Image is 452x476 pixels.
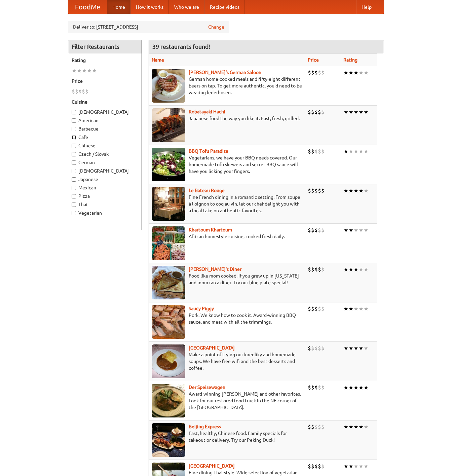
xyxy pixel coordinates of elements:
li: $ [314,148,318,155]
li: ★ [359,148,364,155]
li: ★ [359,344,364,352]
li: $ [318,423,321,431]
li: $ [308,384,311,391]
li: $ [311,463,314,470]
li: ★ [77,67,82,74]
li: ★ [364,266,369,273]
li: $ [311,384,314,391]
a: Price [308,57,319,63]
li: ★ [364,423,369,431]
li: $ [311,423,314,431]
li: $ [308,226,311,234]
li: $ [318,344,321,352]
li: $ [85,88,88,95]
li: ★ [353,305,359,313]
li: $ [314,344,318,352]
li: $ [314,187,318,194]
a: [PERSON_NAME]'s German Saloon [189,70,261,75]
label: [DEMOGRAPHIC_DATA] [72,109,138,115]
a: Saucy Piggy [189,306,214,311]
li: $ [308,305,311,313]
li: ★ [353,148,359,155]
a: Home [107,0,130,14]
label: Czech / Slovak [72,151,138,157]
b: Robatayaki Hachi [189,109,225,114]
b: Beijing Express [189,424,221,429]
li: $ [321,463,325,470]
label: Cafe [72,134,138,141]
li: ★ [364,384,369,391]
a: Rating [343,57,357,63]
li: ★ [364,305,369,313]
li: ★ [343,108,348,116]
li: ★ [364,463,369,470]
input: Chinese [72,144,76,148]
b: Der Speisewagen [189,385,225,390]
p: German home-cooked meals and fifty-eight different beers on tap. To get more authentic, you'd nee... [152,76,302,96]
b: [PERSON_NAME]'s Diner [189,266,241,272]
li: ★ [353,266,359,273]
p: Food like mom cooked, if you grew up in [US_STATE] and mom ran a diner. Try our blue plate special! [152,272,302,286]
img: khartoum.jpg [152,226,185,260]
li: $ [318,266,321,273]
li: ★ [343,148,348,155]
input: Japanese [72,177,76,182]
li: $ [318,463,321,470]
a: How it works [130,0,169,14]
li: ★ [87,67,92,74]
img: czechpoint.jpg [152,344,185,378]
li: ★ [348,463,353,470]
li: $ [314,423,318,431]
li: $ [311,108,314,116]
input: Czech / Slovak [72,152,76,156]
li: $ [314,69,318,76]
p: African homestyle cuisine, cooked fresh daily. [152,233,302,240]
a: Name [152,57,164,63]
label: [DEMOGRAPHIC_DATA] [72,168,138,174]
b: [GEOGRAPHIC_DATA] [189,345,235,351]
input: Cafe [72,135,76,140]
li: $ [321,148,325,155]
p: Vegetarians, we have your BBQ needs covered. Our home-made tofu skewers and secret BBQ sauce will... [152,154,302,175]
li: ★ [364,108,369,116]
input: German [72,160,76,165]
p: Make a point of trying our knedlíky and homemade soups. We have free wifi and the best desserts a... [152,351,302,371]
li: ★ [348,69,353,76]
b: [GEOGRAPHIC_DATA] [189,463,235,469]
li: $ [314,226,318,234]
li: $ [308,69,311,76]
input: American [72,118,76,123]
li: $ [308,266,311,273]
li: ★ [343,463,348,470]
li: $ [318,187,321,194]
a: Change [208,24,224,30]
li: ★ [343,69,348,76]
li: ★ [348,226,353,234]
li: ★ [359,384,364,391]
li: $ [308,344,311,352]
a: BBQ Tofu Paradise [189,148,228,154]
p: Fast, healthy, Chinese food. Family specials for takeout or delivery. Try our Peking Duck! [152,430,302,443]
li: $ [318,305,321,313]
ng-pluralize: 39 restaurants found! [152,43,210,50]
li: ★ [364,344,369,352]
li: $ [311,305,314,313]
label: German [72,159,138,166]
img: bateaurouge.jpg [152,187,185,221]
li: $ [311,344,314,352]
li: ★ [353,423,359,431]
li: ★ [353,69,359,76]
li: $ [75,88,78,95]
input: Pizza [72,194,76,198]
input: Mexican [72,186,76,190]
img: beijing.jpg [152,423,185,457]
li: $ [308,187,311,194]
li: ★ [359,266,364,273]
p: Pork. We know how to cook it. Award-winning BBQ sauce, and meat with all the trimmings. [152,312,302,325]
li: $ [321,344,325,352]
h4: Filter Restaurants [68,40,142,53]
li: $ [321,108,325,116]
li: $ [321,226,325,234]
